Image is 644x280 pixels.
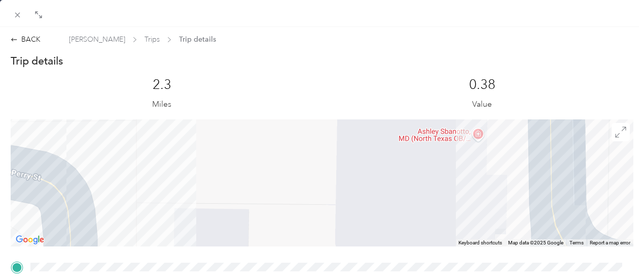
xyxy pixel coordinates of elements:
img: Google [13,233,47,246]
p: Trip details [11,54,63,68]
span: Trip details [179,34,216,45]
a: Terms (opens in new tab) [569,240,584,245]
span: Trips [145,34,160,45]
p: 2.3 [153,77,171,93]
p: 0.38 [469,77,495,93]
p: Miles [152,98,171,111]
a: Open this area in Google Maps (opens a new window) [13,233,47,246]
div: BACK [11,34,41,45]
span: [PERSON_NAME] [69,34,125,45]
button: Keyboard shortcuts [458,239,502,246]
p: Value [472,98,492,111]
span: Map data ©2025 Google [508,240,563,245]
iframe: Everlance-gr Chat Button Frame [587,223,644,280]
